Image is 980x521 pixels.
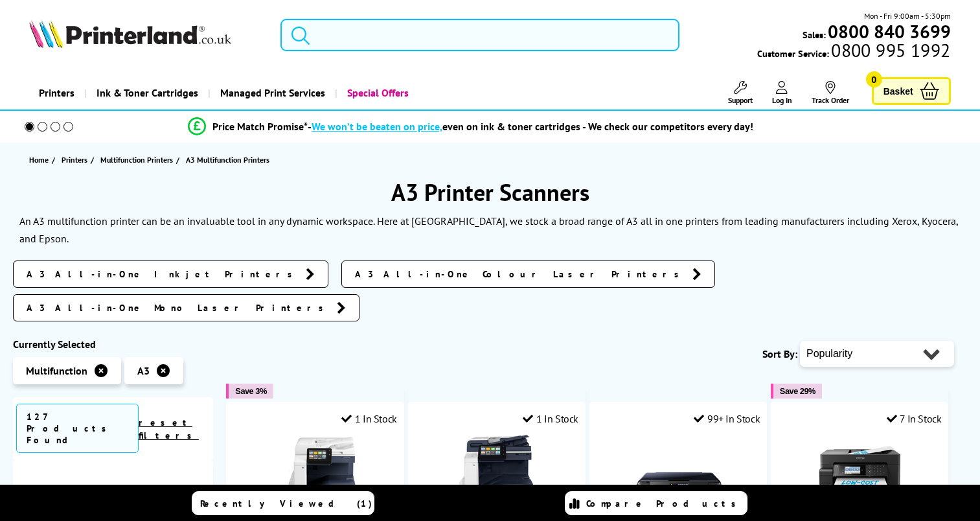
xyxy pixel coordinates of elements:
span: Log In [772,95,792,105]
a: A3 All-in-One Inkjet Printers [13,260,328,288]
span: Basket [883,82,913,100]
span: Customer Service: [757,44,950,60]
span: Compare Products [586,498,743,509]
a: Managed Print Services [208,76,335,110]
a: 0800 840 3699 [826,25,951,38]
span: Support [728,95,753,105]
a: Printerland Logo [29,19,264,51]
div: 99+ In Stock [694,412,760,425]
span: A3 All-in-One Mono Laser Printers [27,301,330,314]
button: Save 3% [226,384,273,399]
div: Currently Selected [13,338,213,351]
a: A3 All-in-One Colour Laser Printers [341,260,715,288]
span: Printers [62,153,87,167]
span: Save 29% [780,386,815,396]
a: A3 All-in-One Mono Laser Printers [13,294,359,321]
p: An A3 multifunction printer can be an invaluable tool in any dynamic workspace. Here at [GEOGRAPH... [19,214,958,245]
a: Special Offers [335,76,418,110]
a: Printers [62,153,91,167]
b: 0800 840 3699 [828,19,951,43]
div: - even on ink & toner cartridges - We check our competitors every day! [308,120,753,133]
span: 0 [866,71,882,87]
h1: A3 Printer Scanners [13,177,967,207]
a: Ink & Toner Cartridges [84,76,208,110]
span: Sales: [803,29,826,41]
a: Multifunction Printers [100,153,176,167]
a: Printers [29,76,84,110]
a: Log In [772,81,792,105]
div: 1 In Stock [523,412,578,425]
a: Support [728,81,753,105]
li: modal_Promise [6,115,935,138]
a: Basket 0 [872,77,951,105]
span: Recently Viewed (1) [200,498,372,509]
a: Compare Products [565,491,747,515]
span: Ink & Toner Cartridges [97,76,198,110]
span: Price Match Promise* [212,120,308,133]
img: Printerland Logo [29,19,231,48]
span: Save 3% [235,386,266,396]
a: Track Order [812,81,849,105]
span: Brand [23,482,203,495]
span: Sort By: [762,347,797,360]
a: Recently Viewed (1) [192,491,374,515]
span: Mon - Fri 9:00am - 5:30pm [864,10,951,22]
div: 7 In Stock [887,412,942,425]
a: reset filters [139,417,199,441]
span: A3 All-in-One Colour Laser Printers [355,268,686,281]
span: A3 Multifunction Printers [186,155,269,165]
span: A3 [137,364,150,377]
div: 1 In Stock [341,412,397,425]
span: Multifunction Printers [100,153,173,167]
a: Home [29,153,52,167]
span: 127 Products Found [16,404,139,453]
span: We won’t be beaten on price, [312,120,442,133]
span: 0800 995 1992 [829,44,950,56]
span: Multifunction [26,364,87,377]
span: A3 All-in-One Inkjet Printers [27,268,299,281]
button: Save 29% [771,384,822,399]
